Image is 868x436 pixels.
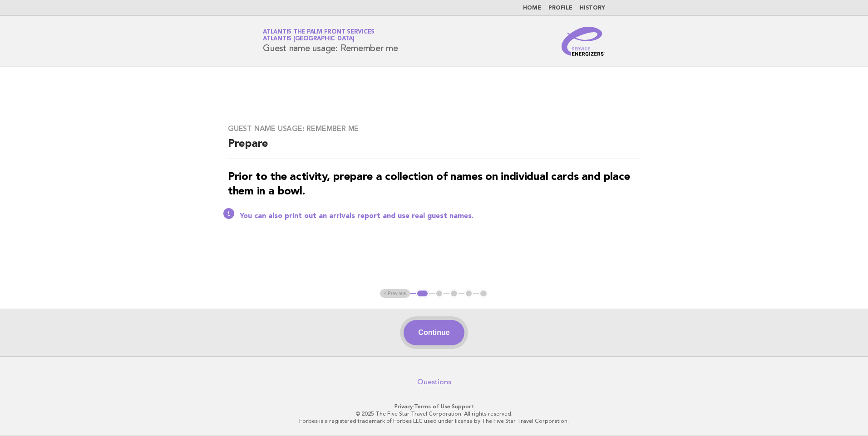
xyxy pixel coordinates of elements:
a: Privacy [395,403,413,410]
a: Home [523,5,541,11]
a: Support [452,403,474,410]
img: Service Energizers [562,27,605,56]
a: History [580,5,605,11]
a: Questions [417,378,451,387]
a: Profile [548,5,572,11]
a: Terms of Use [414,403,450,410]
h2: Prepare [228,137,640,159]
p: © 2025 The Five Star Travel Corporation. All rights reserved. [156,410,712,417]
button: 1 [416,289,429,298]
p: · · [156,403,712,410]
p: You can also print out an arrivals report and use real guest names. [240,212,640,221]
h3: Guest name usage: Remember me [228,124,640,133]
button: Continue [404,320,464,345]
span: Atlantis [GEOGRAPHIC_DATA] [263,36,355,42]
p: Forbes is a registered trademark of Forbes LLC used under license by The Five Star Travel Corpora... [156,417,712,425]
strong: Prior to the activity, prepare a collection of names on individual cards and place them in a bowl. [228,172,630,197]
h1: Guest name usage: Remember me [263,29,398,53]
a: Atlantis The Palm Front ServicesAtlantis [GEOGRAPHIC_DATA] [263,29,375,42]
